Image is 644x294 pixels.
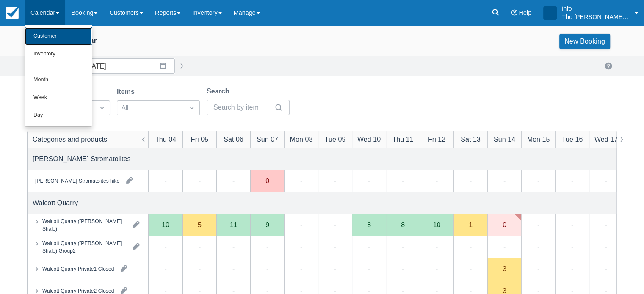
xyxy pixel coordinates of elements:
span: Dropdown icon [98,104,106,112]
div: - [402,176,404,186]
div: - [402,264,404,274]
div: Wed 10 [357,134,381,144]
div: Mon 15 [527,134,550,144]
div: 0 [250,170,284,192]
div: Categories and products [33,134,107,144]
div: - [199,176,201,186]
div: - [300,242,302,252]
a: New Booking [559,34,610,49]
div: Fri 12 [428,134,445,144]
div: - [368,242,370,252]
div: - [232,176,235,186]
div: 0 [503,221,506,228]
img: checkfront-main-nav-mini-logo.png [6,7,19,19]
div: - [571,242,573,252]
div: 11 [230,221,238,228]
label: Items [117,87,138,97]
div: - [164,176,166,186]
div: - [266,242,268,252]
div: 10 [433,221,441,228]
a: Day [25,107,92,124]
div: - [402,242,404,252]
div: - [571,176,573,186]
div: - [300,220,302,230]
div: - [436,264,438,274]
i: Help [511,10,517,16]
div: - [334,176,336,186]
div: - [334,242,336,252]
div: - [605,220,607,230]
div: - [503,242,506,252]
div: - [503,176,506,186]
div: Sat 13 [461,134,481,144]
div: - [266,264,268,274]
div: - [300,264,302,274]
div: Walcott Quarry ([PERSON_NAME] Shale) Group2 [42,239,126,254]
p: The [PERSON_NAME] Shale Geoscience Foundation [562,13,630,21]
div: - [537,176,539,186]
div: Tue 09 [325,134,346,144]
label: Search [207,86,232,96]
div: - [368,176,370,186]
div: - [470,176,472,186]
div: Sun 07 [257,134,278,144]
div: - [232,242,235,252]
div: [PERSON_NAME] Stromatolites hike [35,177,119,184]
div: Wed 17 [594,134,618,144]
div: Walcott Quarry Private1 Closed [42,265,114,272]
div: - [334,264,336,274]
div: Thu 11 [392,134,413,144]
div: Thu 04 [155,134,176,144]
div: - [199,264,201,274]
div: 3 [503,287,506,294]
div: Sat 06 [224,134,243,144]
div: Mon 08 [290,134,313,144]
div: - [571,220,573,230]
div: Sun 14 [494,134,515,144]
div: 5 [198,221,202,228]
a: Week [25,89,92,107]
input: Search by item [213,100,273,115]
span: Help [519,9,531,16]
div: - [164,242,166,252]
div: - [571,264,573,274]
div: - [199,242,201,252]
a: Month [25,71,92,89]
div: 0 [265,177,269,184]
p: info [562,4,630,13]
div: 10 [162,221,169,228]
div: - [537,242,539,252]
div: Walcott Quarry ([PERSON_NAME] Shale) [42,217,126,232]
div: Tue 16 [562,134,583,144]
div: - [436,242,438,252]
div: - [605,242,607,252]
div: Fri 05 [191,134,208,144]
div: 8 [367,221,371,228]
div: - [605,264,607,274]
div: 1 [469,221,473,228]
div: - [368,264,370,274]
div: - [470,264,472,274]
div: 3 [503,265,506,272]
div: - [537,264,539,274]
ul: Calendar [25,25,92,127]
div: [PERSON_NAME] Stromatolites [33,154,131,164]
div: - [334,220,336,230]
div: - [436,176,438,186]
div: - [537,220,539,230]
div: Walcott Quarry [33,198,78,208]
span: Dropdown icon [188,104,196,112]
a: Customer [25,27,92,45]
div: 8 [401,221,405,228]
div: - [300,176,302,186]
div: - [232,264,235,274]
input: Date [79,58,175,74]
div: 9 [265,221,269,228]
div: i [543,6,557,20]
div: - [164,264,166,274]
div: - [470,242,472,252]
div: - [605,176,607,186]
a: Inventory [25,45,92,63]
